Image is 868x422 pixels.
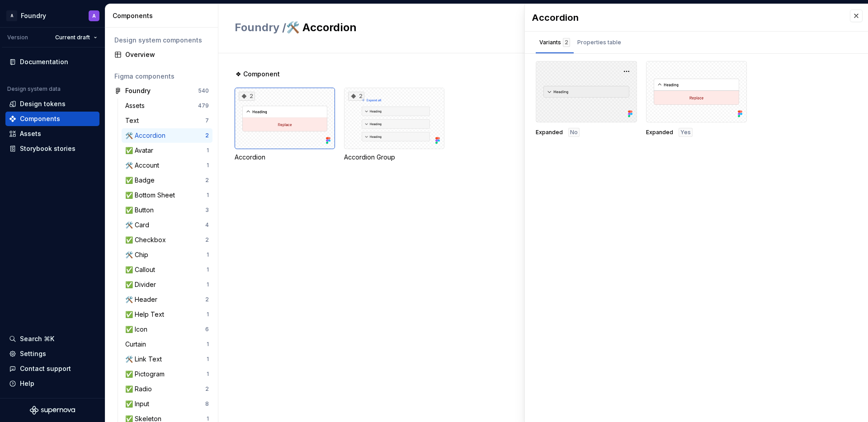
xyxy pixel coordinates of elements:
span: Foundry / [235,21,286,34]
div: 1 [207,311,209,318]
div: Foundry [21,11,46,20]
div: Version [7,34,28,41]
a: 🛠️ Accordion2 [122,128,212,143]
div: Overview [125,50,209,59]
div: Properties table [577,38,621,47]
a: Components [5,112,99,126]
div: 2 [205,132,209,139]
div: 1 [207,162,209,169]
div: 🛠️ Card [125,220,153,230]
a: ✅ Callout1 [122,263,212,277]
button: Current draft [51,31,101,44]
div: 6 [205,326,209,333]
a: 🛠️ Card4 [122,218,212,232]
a: Assets [5,127,99,141]
div: 🛠️ Chip [125,250,152,259]
span: Current draft [55,34,90,41]
a: ✅ Button3 [122,203,212,217]
div: Components [113,11,214,20]
div: ✅ Radio [125,384,156,394]
div: 4 [205,221,209,229]
a: Storybook stories [5,141,99,156]
div: 1 [207,147,209,154]
a: 🛠️ Chip1 [122,248,212,262]
div: Variants [539,38,570,47]
div: Settings [20,349,46,358]
div: ✅ Icon [125,325,151,334]
div: 🛠️ Accordion [125,131,169,140]
div: 2 [239,92,255,101]
div: Text [125,116,142,125]
button: Help [5,376,99,391]
div: Accordion [235,153,335,162]
div: 2 [205,177,209,184]
span: No [570,129,578,136]
a: Curtain1 [122,337,212,352]
div: 1 [207,370,209,378]
div: 7 [205,117,209,124]
button: Search ⌘K [5,332,99,346]
div: Help [20,379,34,388]
div: Accordion Group [344,153,444,162]
a: ✅ Divider1 [122,277,212,292]
a: 🛠️ Link Text1 [122,352,212,366]
div: ✅ Input [125,399,153,408]
div: Search ⌘K [20,334,54,343]
div: Components [20,114,60,123]
div: Foundry [125,86,151,95]
a: Foundry540 [111,84,212,98]
div: ✅ Divider [125,280,160,289]
span: Expanded [646,129,673,136]
div: 1 [207,341,209,348]
a: ✅ Pictogram1 [122,367,212,381]
div: ✅ Button [125,206,157,215]
span: ❖ Component [236,70,280,79]
div: 2 [205,296,209,303]
svg: Supernova Logo [30,406,75,415]
div: A [92,12,96,19]
div: 540 [198,87,209,94]
a: ✅ Checkbox2 [122,233,212,247]
div: 3 [205,206,209,214]
a: Text7 [122,113,212,128]
div: 2 [563,38,570,47]
a: Overview [111,47,212,62]
a: 🛠️ Account1 [122,158,212,173]
div: 🛠️ Header [125,295,161,304]
div: ✅ Avatar [125,146,157,155]
button: Contact support [5,361,99,376]
button: AFoundryA [2,6,103,25]
h2: 🛠️ Accordion [235,20,723,35]
div: 2 [348,92,364,101]
a: ✅ Input8 [122,397,212,411]
a: ✅ Badge2 [122,173,212,188]
div: Contact support [20,364,71,373]
div: 2Accordion Group [344,88,444,162]
div: ✅ Bottom Sheet [125,191,179,200]
div: Design system components [114,36,209,45]
div: 1 [207,192,209,199]
div: 2 [205,236,209,244]
div: ✅ Checkbox [125,235,170,244]
div: 2Accordion [235,88,335,162]
div: 1 [207,266,209,273]
div: 8 [205,400,209,408]
div: 1 [207,281,209,288]
span: Expanded [536,129,563,136]
a: ✅ Icon6 [122,322,212,337]
span: Yes [680,129,691,136]
a: ✅ Avatar1 [122,143,212,158]
a: Settings [5,347,99,361]
a: Assets479 [122,98,212,113]
a: ✅ Bottom Sheet1 [122,188,212,202]
div: Storybook stories [20,144,75,153]
a: 🛠️ Header2 [122,292,212,307]
div: Design tokens [20,99,66,108]
a: Design tokens [5,97,99,111]
div: ✅ Callout [125,265,159,274]
div: Assets [20,129,41,138]
div: ✅ Badge [125,176,158,185]
div: Design system data [7,85,61,93]
div: Documentation [20,57,68,66]
div: Figma components [114,72,209,81]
